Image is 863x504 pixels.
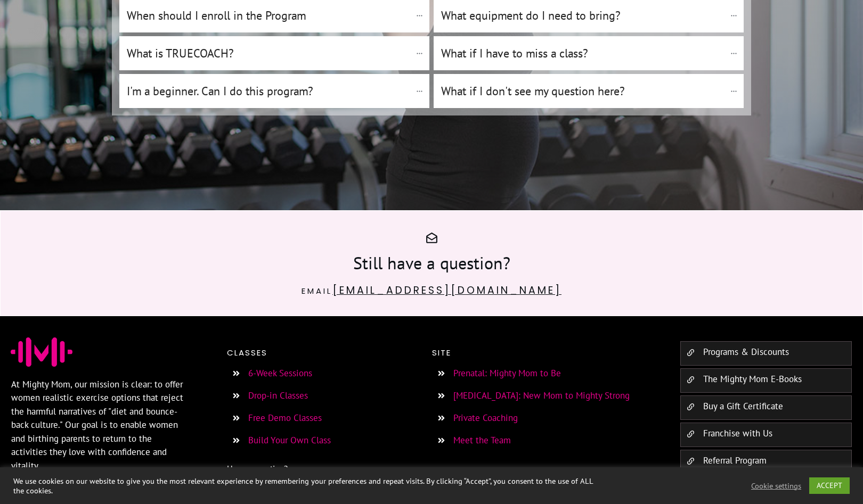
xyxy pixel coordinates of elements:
[248,367,312,379] a: 6-Week Sessions
[441,6,725,24] h4: What equipment do I need to bring?
[248,434,331,446] a: Build Your Own Class
[123,251,740,280] h3: Still have a question?
[432,346,658,360] p: Site
[332,283,561,298] a: [EMAIL_ADDRESS][DOMAIN_NAME]
[227,463,288,474] span: Have a question?
[453,390,630,401] a: [MEDICAL_DATA]: New Mom to Mighty Strong
[703,373,802,385] a: The Mighty Mom E-Books
[127,82,411,100] h4: I'm a beginner. Can I do this program?
[809,477,850,494] a: ACCEPT
[248,390,308,401] a: Drop-in Classes
[127,6,411,24] h4: When should I enroll in the Program
[11,337,72,366] img: Favicon Jessica Sennet Mighty Mom Prenatal Postpartum Mom & Baby Fitness Programs Toronto Ontario...
[127,44,411,62] h4: What is TRUECOACH?
[11,378,189,473] p: At Mighty Mom, our mission is clear: to offer women realistic exercise options that reject the ha...
[703,455,767,466] a: Referral Program
[453,367,561,379] a: Prenatal: Mighty Mom to Be
[227,346,423,360] p: Classes
[453,434,511,446] a: Meet the Team
[302,285,332,296] span: Email
[441,44,725,62] h4: What if I have to miss a class?
[441,82,725,100] h4: What if I don't see my question here?
[751,481,801,491] a: Cookie settings
[248,412,322,424] a: Free Demo Classes
[703,400,783,412] a: Buy a Gift Certificate
[453,412,518,424] a: Private Coaching
[13,476,599,495] div: We use cookies on our website to give you the most relevant experience by remembering your prefer...
[703,346,789,358] a: Programs & Discounts
[703,427,772,439] a: Franchise with Us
